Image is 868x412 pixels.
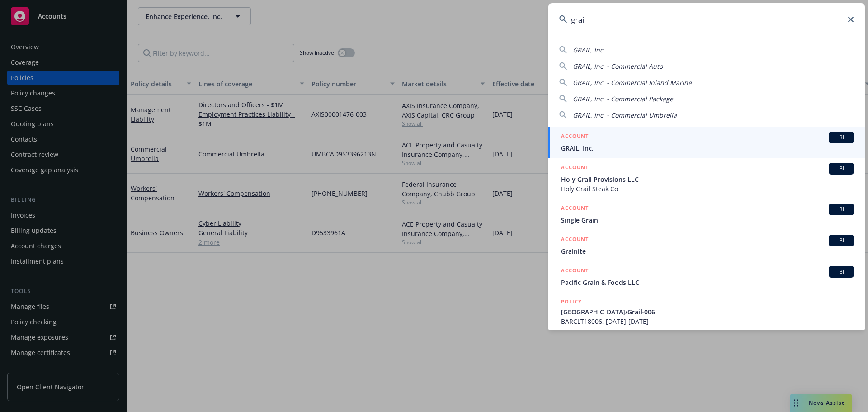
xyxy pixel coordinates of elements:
span: Pacific Grain & Foods LLC [561,278,854,287]
h5: ACCOUNT [561,266,589,277]
span: Grainite [561,246,854,256]
span: GRAIL, Inc. - Commercial Inland Marine [573,78,692,87]
span: GRAIL, Inc. [573,46,605,54]
a: ACCOUNTBISingle Grain [548,199,865,230]
span: GRAIL, Inc. - Commercial Auto [573,62,663,71]
h5: ACCOUNT [561,204,589,214]
a: ACCOUNTBIHoly Grail Provisions LLCHoly Grail Steak Co [548,158,865,199]
h5: POLICY [561,297,582,306]
span: Single Grain [561,215,854,225]
span: BI [832,237,850,245]
span: Holy Grail Steak Co [561,184,854,194]
h5: ACCOUNT [561,132,589,142]
a: POLICY[GEOGRAPHIC_DATA]/Grail-006BARCLT18006, [DATE]-[DATE] [548,292,865,331]
a: ACCOUNTBIGrainite [548,230,865,261]
span: GRAIL, Inc. - Commercial Package [573,95,673,103]
input: Search... [548,3,865,36]
span: BI [832,133,850,142]
span: BI [832,268,850,276]
span: GRAIL, Inc. [561,143,854,153]
span: BARCLT18006, [DATE]-[DATE] [561,317,854,326]
span: [GEOGRAPHIC_DATA]/Grail-006 [561,307,854,317]
h5: ACCOUNT [561,163,589,174]
span: BI [832,165,850,173]
span: GRAIL, Inc. - Commercial Umbrella [573,111,677,119]
h5: ACCOUNT [561,235,589,246]
span: Holy Grail Provisions LLC [561,175,854,184]
a: ACCOUNTBIGRAIL, Inc. [548,127,865,158]
span: BI [832,205,850,213]
a: ACCOUNTBIPacific Grain & Foods LLC [548,261,865,292]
